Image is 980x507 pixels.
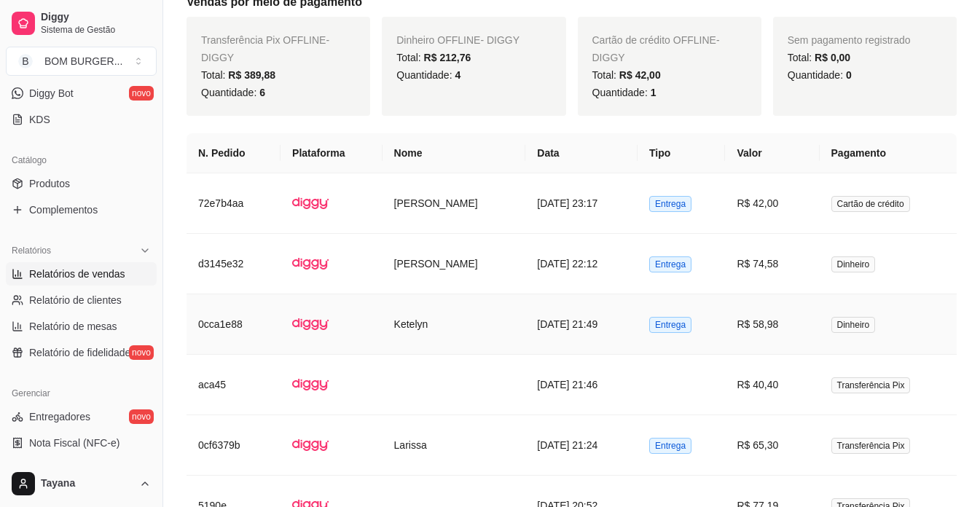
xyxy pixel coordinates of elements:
[725,173,819,234] td: R$ 42,00
[788,52,850,63] span: Total:
[29,267,125,281] span: Relatórios de vendas
[831,438,911,454] span: Transferência Pix
[29,293,122,307] span: Relatório de clientes
[29,409,90,424] span: Entregadores
[815,52,850,63] span: R$ 0,00
[201,87,265,98] span: Quantidade:
[638,133,725,173] th: Tipo
[292,245,329,282] img: diggy
[6,6,157,41] a: DiggySistema de Gestão
[41,477,133,490] span: Tayana
[6,108,157,131] a: KDS
[6,466,157,501] button: Tayana
[12,245,51,256] span: Relatórios
[525,173,638,234] td: [DATE] 23:17
[592,69,661,81] span: Total:
[383,173,526,234] td: [PERSON_NAME]
[396,52,471,63] span: Total:
[424,52,471,63] span: R$ 212,76
[187,415,281,476] td: 0cf6379b
[6,431,157,455] a: Nota Fiscal (NFC-e)
[725,294,819,355] td: R$ 58,98
[788,69,852,81] span: Quantidade:
[725,355,819,415] td: R$ 40,40
[592,34,720,63] span: Cartão de crédito OFFLINE - DIGGY
[228,69,275,81] span: R$ 389,88
[187,234,281,294] td: d3145e32
[6,82,157,105] a: Diggy Botnovo
[846,69,852,81] span: 0
[29,203,98,217] span: Complementos
[831,256,876,272] span: Dinheiro
[292,306,329,342] img: diggy
[29,86,74,101] span: Diggy Bot
[525,415,638,476] td: [DATE] 21:24
[820,133,957,173] th: Pagamento
[525,133,638,173] th: Data
[6,405,157,428] a: Entregadoresnovo
[383,294,526,355] td: Ketelyn
[41,11,151,24] span: Diggy
[187,355,281,415] td: aca45
[292,366,329,403] img: diggy
[396,69,460,81] span: Quantidade:
[187,294,281,355] td: 0cca1e88
[44,54,122,68] div: BOM BURGER ...
[201,69,275,81] span: Total:
[831,196,910,212] span: Cartão de crédito
[187,133,281,173] th: N. Pedido
[6,262,157,286] a: Relatórios de vendas
[6,315,157,338] a: Relatório de mesas
[41,24,151,36] span: Sistema de Gestão
[649,196,691,212] span: Entrega
[6,47,157,76] button: Select a team
[649,256,691,272] span: Entrega
[18,54,33,68] span: B
[6,198,157,221] a: Complementos
[292,185,329,221] img: diggy
[725,133,819,173] th: Valor
[292,427,329,463] img: diggy
[29,112,50,127] span: KDS
[201,34,329,63] span: Transferência Pix OFFLINE - DIGGY
[6,288,157,312] a: Relatório de clientes
[831,317,876,333] span: Dinheiro
[788,34,911,46] span: Sem pagamento registrado
[6,149,157,172] div: Catálogo
[725,415,819,476] td: R$ 65,30
[383,133,526,173] th: Nome
[29,345,130,360] span: Relatório de fidelidade
[455,69,460,81] span: 4
[259,87,265,98] span: 6
[6,457,157,481] a: Controle de caixa
[525,294,638,355] td: [DATE] 21:49
[396,34,520,46] span: Dinheiro OFFLINE - DIGGY
[592,87,656,98] span: Quantidade:
[651,87,656,98] span: 1
[281,133,383,173] th: Plataforma
[649,438,691,454] span: Entrega
[619,69,661,81] span: R$ 42,00
[6,341,157,364] a: Relatório de fidelidadenovo
[831,377,911,393] span: Transferência Pix
[29,319,117,334] span: Relatório de mesas
[6,382,157,405] div: Gerenciar
[649,317,691,333] span: Entrega
[525,234,638,294] td: [DATE] 22:12
[187,173,281,234] td: 72e7b4aa
[383,415,526,476] td: Larissa
[525,355,638,415] td: [DATE] 21:46
[29,176,70,191] span: Produtos
[6,172,157,195] a: Produtos
[29,436,119,450] span: Nota Fiscal (NFC-e)
[725,234,819,294] td: R$ 74,58
[383,234,526,294] td: [PERSON_NAME]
